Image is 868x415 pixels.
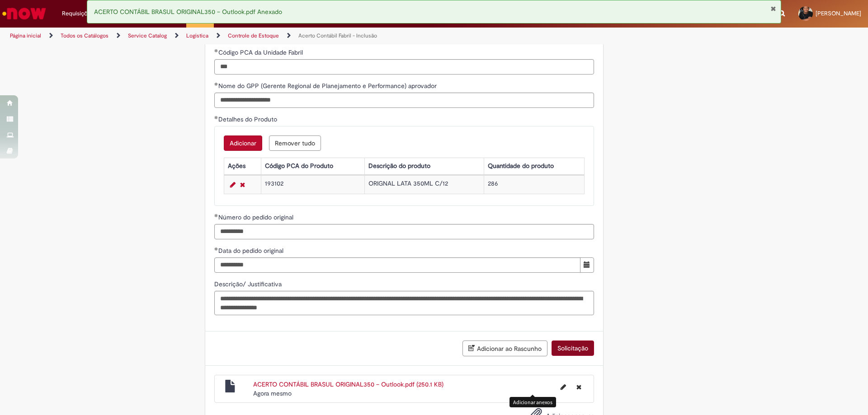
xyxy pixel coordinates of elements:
[214,224,594,239] input: Número do pedido original
[224,158,261,174] th: Ações
[571,380,587,394] button: Excluir ACERTO CONTÁBIL BRASUL ORIGINAL350 – Outlook.pdf
[10,32,41,39] a: Página inicial
[214,280,283,288] span: Descrição/ Justificativa
[555,380,571,394] button: Editar nome de arquivo ACERTO CONTÁBIL BRASUL ORIGINAL350 – Outlook.pdf
[238,179,247,190] a: Remover linha 1
[253,380,443,388] a: ACERTO CONTÁBIL BRASUL ORIGINAL350 – Outlook.pdf (250.1 KB)
[816,9,861,17] span: [PERSON_NAME]
[214,214,218,217] span: Obrigatório Preenchido
[94,8,282,16] span: ACERTO CONTÁBIL BRASUL ORIGINAL350 – Outlook.pdf Anexado
[298,32,377,39] a: Acerto Contábil Fabril - Inclusão
[484,175,584,194] td: 286
[214,82,218,86] span: Obrigatório Preenchido
[269,135,321,151] button: Remove all rows for Detalhes do Produto
[214,257,580,273] input: Data do pedido original 23 September 2025 Tuesday
[509,397,556,407] div: Adicionar anexos
[462,340,547,356] button: Adicionar ao Rascunho
[186,32,208,39] a: Logistica
[261,158,364,174] th: Código PCA do Produto
[128,32,167,39] a: Service Catalog
[218,115,279,123] span: Detalhes do Produto
[261,175,364,194] td: 193102
[224,135,262,151] button: Add a row for Detalhes do Produto
[214,59,594,75] input: Código PCA da Unidade Fabril
[218,247,285,255] span: Data do pedido original
[580,257,594,273] button: Mostrar calendário para Data do pedido original
[484,158,584,174] th: Quantidade do produto
[214,116,218,119] span: Obrigatório Preenchido
[365,175,484,194] td: ORIGNAL LATA 350ML C/12
[253,389,292,397] time: 30/09/2025 14:51:58
[214,49,218,52] span: Obrigatório Preenchido
[552,340,594,356] button: Solicitação
[7,28,572,44] ul: Trilhas de página
[365,158,484,174] th: Descrição do produto
[61,32,108,39] a: Todos os Catálogos
[62,9,94,18] span: Requisições
[214,247,218,251] span: Obrigatório Preenchido
[218,48,305,56] span: Código PCA da Unidade Fabril
[218,213,295,221] span: Número do pedido original
[770,5,776,12] button: Fechar Notificação
[1,5,47,23] img: ServiceNow
[218,82,439,90] span: Nome do GPP (Gerente Regional de Planejamento e Performance) aprovador
[253,389,292,397] span: Agora mesmo
[228,32,279,39] a: Controle de Estoque
[214,93,594,108] input: Nome do GPP (Gerente Regional de Planejamento e Performance) aprovador
[228,179,238,190] a: Editar Linha 1
[214,291,594,315] textarea: Descrição/ Justificativa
